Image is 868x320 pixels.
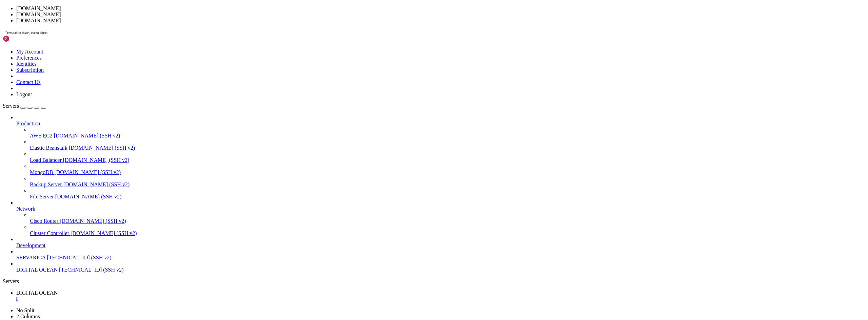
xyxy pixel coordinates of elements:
[54,133,120,138] span: [DOMAIN_NAME] (SSH v2)
[16,55,42,61] a: Preferences
[5,118,11,124] span: 💻
[16,307,35,313] a: No Split
[16,200,865,236] li: Network
[16,242,45,248] span: Development
[16,206,35,212] span: Network
[16,91,32,97] a: Logout
[30,212,865,224] li: Cisco Router [DOMAIN_NAME] (SSH v2)
[16,121,40,126] span: Production
[30,182,865,188] a: Backup Server [DOMAIN_NAME] (SSH v2)
[3,43,111,48] span: █████████ ███████ █████████
[16,255,45,260] span: SERVARICA
[16,267,58,273] span: DIGITAL OCEAN
[30,133,53,138] span: AWS EC2
[3,35,42,42] img: Shellngn
[30,157,62,163] span: Load Balancer
[30,230,69,236] span: Cluster Controller
[69,145,135,151] span: [DOMAIN_NAME] (SSH v2)
[3,72,127,77] span: sem autorização é crime previsto no artigo 184
[16,290,865,302] a: DIGITAL OCEAN
[30,139,865,151] li: Elastic Beanstalk [DOMAIN_NAME] (SSH v2)
[30,230,865,236] a: Cluster Controller [DOMAIN_NAME] (SSH v2)
[59,267,123,273] span: [TECHNICAL_ID] (SSH v2)
[5,31,47,35] span: Press tab to insert, esc to close.
[16,61,37,67] a: Identities
[5,129,8,135] span: a
[16,290,58,296] span: DIGITAL OCEAN
[30,169,53,175] span: MongoDB
[60,218,126,224] span: [DOMAIN_NAME] (SSH v2)
[3,26,84,31] span: ███ ███ ███ ███
[16,261,865,273] li: DIGITAL OCEAN [TECHNICAL_ID] (SSH v2)
[30,169,865,175] a: MongoDB [DOMAIN_NAME] (SSH v2)
[30,182,62,187] span: Backup Server
[30,157,865,163] a: Load Balancer [DOMAIN_NAME] (SSH v2)
[16,249,865,261] li: SERVARICA [TECHNICAL_ID] (SSH v2)
[16,67,44,73] a: Subscription
[16,267,865,273] a: DIGITAL OCEAN [TECHNICAL_ID] (SSH v2)
[16,206,865,212] a: Network
[16,79,41,85] a: Contact Us
[3,20,79,25] span: ███ ███ ██ ███
[30,194,54,199] span: File Server
[54,169,121,175] span: [DOMAIN_NAME] (SSH v2)
[71,230,137,236] span: [DOMAIN_NAME] (SSH v2)
[30,127,865,139] li: AWS EC2 [DOMAIN_NAME] (SSH v2)
[3,95,68,100] span: PIRATEAR A ZPRO É CRIME.
[16,5,865,12] li: [DOMAIN_NAME]
[30,175,865,188] li: Backup Server [DOMAIN_NAME] (SSH v2)
[47,255,111,260] span: [TECHNICAL_ID] (SSH v2)
[16,255,865,261] a: SERVARICA [TECHNICAL_ID] (SSH v2)
[30,145,67,151] span: Elastic Beanstalk
[3,78,133,83] span: do código penal que descreve a conduta criminosa
[11,129,14,135] span: i
[30,218,58,224] span: Cisco Router
[16,296,865,302] a: 
[3,31,106,37] span: ███ ███ ███ ███ ████
[8,129,11,135] span: p
[11,118,114,123] span: Digite o domínio da sua API (Backend):
[30,151,865,163] li: Load Balancer [DOMAIN_NAME] (SSH v2)
[16,314,40,319] a: 2 Columns
[3,106,90,112] span: © COMUNIDADE ZDG - [DOMAIN_NAME]
[55,194,122,199] span: [DOMAIN_NAME] (SSH v2)
[30,218,865,224] a: Cisco Router [DOMAIN_NAME] (SSH v2)
[3,66,125,71] span: Compartilhar, vender ou fornecer essa solução
[63,157,130,163] span: [DOMAIN_NAME] (SSH v2)
[3,129,5,135] span: >
[17,129,20,135] div: (5, 22)
[3,55,114,60] span: ESSE MATERIAL FAZ PARTE DO PASSAPORTE ZDG
[30,194,865,200] a: File Server [DOMAIN_NAME] (SSH v2)
[30,224,865,236] li: Cluster Controller [DOMAIN_NAME] (SSH v2)
[3,83,114,89] span: de infringir os direitos autorais da ZDG.
[63,182,130,187] span: [DOMAIN_NAME] (SSH v2)
[3,278,865,284] div: Servers
[16,12,865,18] li: [DOMAIN_NAME]
[16,121,865,127] a: Production
[16,242,865,249] a: Development
[16,49,43,55] a: My Account
[30,133,865,139] a: AWS EC2 [DOMAIN_NAME] (SSH v2)
[3,14,111,20] span: █████████ ███████ █████████
[16,236,865,249] li: Development
[30,163,865,175] li: MongoDB [DOMAIN_NAME] (SSH v2)
[30,145,865,151] a: Elastic Beanstalk [DOMAIN_NAME] (SSH v2)
[3,103,46,109] a: Servers
[16,114,865,200] li: Production
[3,37,111,43] span: ███ ███ ██ ███ ██
[3,103,19,109] span: Servers
[30,188,865,200] li: File Server [DOMAIN_NAME] (SSH v2)
[16,18,865,24] li: [DOMAIN_NAME]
